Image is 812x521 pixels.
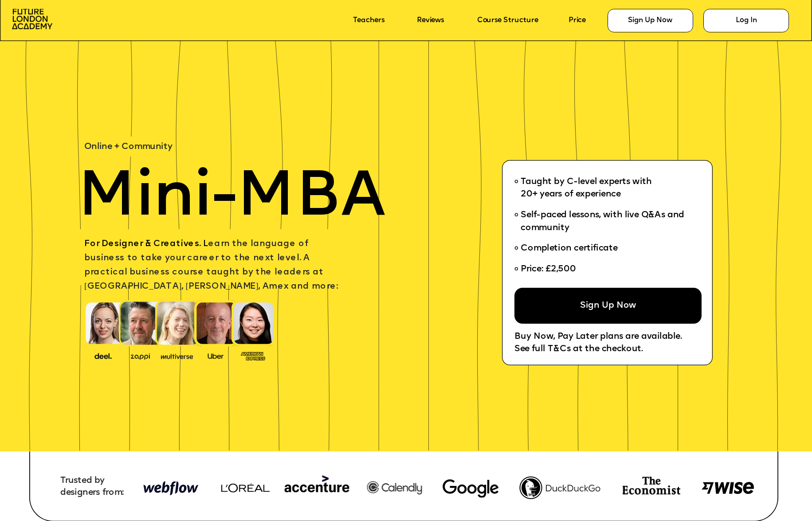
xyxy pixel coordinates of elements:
[521,265,577,274] span: Price: £2,500
[84,143,172,152] span: Online + Community
[514,345,643,354] span: See full T&Cs at the checkout.
[78,167,385,231] span: Mini-MBA
[417,16,444,24] a: Reviews
[87,350,119,360] img: image-388f4489-9820-4c53-9b08-f7df0b8d4ae2.png
[125,351,157,360] img: image-b2f1584c-cbf7-4a77-bbe0-f56ae6ee31f2.png
[84,239,208,248] span: For Designer & Creatives. L
[514,333,682,341] span: Buy Now, Pay Later plans are available.
[521,244,618,253] span: Completion certificate
[521,177,652,199] span: Taught by C-level experts with 20+ years of experience
[207,469,427,507] img: image-948b81d4-ecfd-4a21-a3e0-8573ccdefa42.png
[158,350,196,360] img: image-b7d05013-d886-4065-8d38-3eca2af40620.png
[623,477,681,495] img: image-74e81e4e-c3ca-4fbf-b275-59ce4ac8e97d.png
[569,16,586,24] a: Price
[138,470,203,507] img: image-948b81d4-ecfd-4a21-a3e0-8573ccdefa42.png
[519,476,600,499] img: image-fef0788b-2262-40a7-a71a-936c95dc9fdc.png
[84,239,338,291] span: earn the language of business to take your career to the next level. A practical business course ...
[12,9,52,29] img: image-aac980e9-41de-4c2d-a048-f29dd30a0068.png
[521,211,687,232] span: Self-paced lessons, with live Q&As and community
[353,16,385,24] a: Teachers
[443,479,499,497] img: image-780dffe3-2af1-445f-9bcc-6343d0dbf7fb.webp
[60,477,124,497] span: Trusted by designers from:
[237,349,269,361] img: image-93eab660-639c-4de6-957c-4ae039a0235a.png
[200,351,232,360] img: image-99cff0b2-a396-4aab-8550-cf4071da2cb9.png
[477,16,538,24] a: Course Structure
[702,482,754,494] img: image-8d571a77-038a-4425-b27a-5310df5a295c.png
